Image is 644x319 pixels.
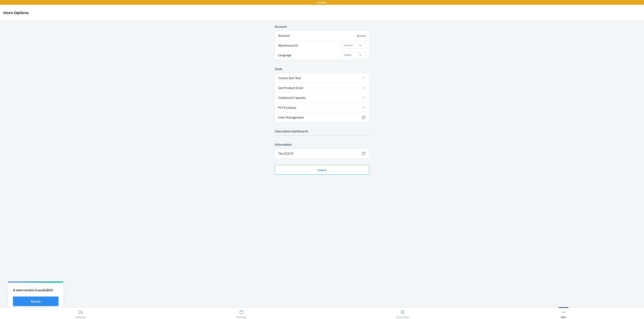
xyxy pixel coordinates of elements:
button: More [483,307,644,318]
input: Warehouse IDLAX1RS [344,44,344,47]
div: gmeza [357,33,366,38]
div: Unloading [75,308,86,318]
button: Refresh [13,297,59,306]
p: Operations dashboards [275,129,369,134]
p: Information [275,142,369,147]
a: Outbound Capacity [275,93,369,102]
div: LAX1RS [344,44,353,47]
button: Create Ticket [322,307,483,318]
span: Language [278,50,292,60]
p: Tools [275,66,369,71]
a: The DOCK [275,149,369,158]
div: Receiving [237,308,246,318]
p: LAX1RS [318,1,326,4]
div: English [344,53,352,57]
a: Carton Sort Tool [275,73,369,83]
h4: More Options [3,10,29,15]
div: Create Ticket [396,308,409,318]
p: A new version is available! [13,287,59,293]
div: Account [275,31,369,40]
span: Warehouse ID [278,41,299,50]
a: PO # Lookup [275,103,369,112]
p: Account [275,24,369,29]
input: LanguageEnglish [344,53,344,57]
div: More [561,308,566,318]
a: User Management [275,112,369,122]
button: Receiving [161,307,322,318]
a: Get Product Zone [275,83,369,93]
button: Logout [275,165,369,175]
